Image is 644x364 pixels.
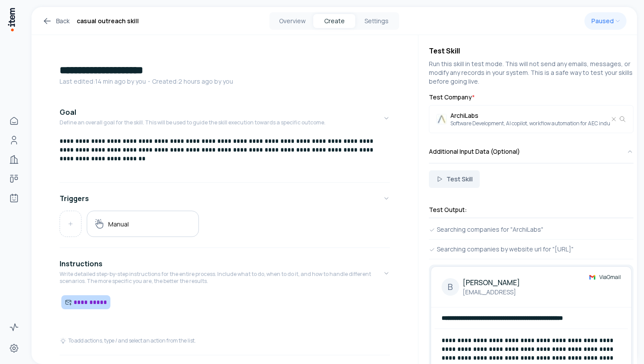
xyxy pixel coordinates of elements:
[5,170,23,187] a: Deals
[60,271,383,285] p: Write detailed step-by-step instructions for the entire process. Include what to do, when to do i...
[5,131,23,149] a: People
[429,60,633,86] p: Run this skill in test mode. This will not send any emails, messages, or modify any records in yo...
[7,7,16,32] img: Item Brain Logo
[108,220,129,228] h5: Manual
[429,225,633,234] div: Searching companies for "ArchiLabs"
[429,46,633,56] h4: Test Skill
[5,318,23,336] a: Activity
[429,93,633,102] label: Test Company
[589,274,596,281] img: gmail
[42,16,70,26] a: Back
[60,251,390,295] button: InstructionsWrite detailed step-by-step instructions for the entire process. Include what to do, ...
[60,258,103,269] h4: Instructions
[60,100,390,137] button: GoalDefine an overall goal for the skill. This will be used to guide the skill execution towards ...
[450,111,619,120] span: ArchiLabs
[77,16,139,26] h1: casual outreach skill
[436,114,447,124] img: ArchiLabs
[442,278,459,296] div: B
[355,14,397,28] button: Settings
[313,14,355,28] button: Create
[60,295,390,351] div: InstructionsWrite detailed step-by-step instructions for the entire process. Include what to do, ...
[429,245,633,254] div: Searching companies by website url for "[URL]"
[5,151,23,168] a: Companies
[271,14,313,28] button: Overview
[450,120,619,127] span: Software Development, AI copilot, workflow automation for AEC industry
[60,211,390,244] div: Triggers
[5,189,23,207] a: Agents
[60,137,390,179] div: GoalDefine an overall goal for the skill. This will be used to guide the skill execution towards ...
[463,277,520,288] h4: [PERSON_NAME]
[60,337,196,344] div: To add actions, type / and select an action from the list.
[429,140,633,163] button: Additional Input Data (Optional)
[5,339,23,357] a: Settings
[463,288,520,297] p: [EMAIL_ADDRESS]
[429,170,480,188] button: Test Skill
[60,193,89,204] h4: Triggers
[60,186,390,211] button: Triggers
[5,112,23,130] a: Home
[599,274,621,281] span: Via Gmail
[60,119,326,126] p: Define an overall goal for the skill. This will be used to guide the skill execution towards a sp...
[60,77,390,86] p: Last edited: 14 min ago by you ・Created: 2 hours ago by you
[60,107,76,117] h4: Goal
[429,205,633,214] h3: Test Output:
